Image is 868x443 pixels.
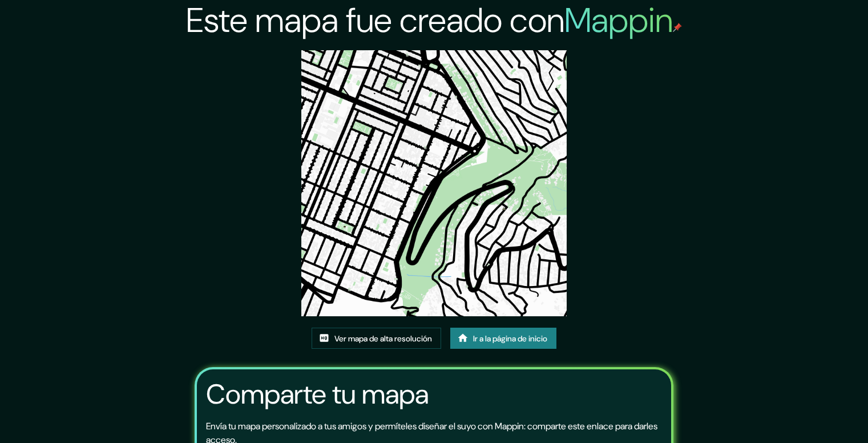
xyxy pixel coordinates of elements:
iframe: Lanzador de widgets de ayuda [766,398,855,430]
font: Ver mapa de alta resolución [334,333,432,344]
font: Comparte tu mapa [206,376,429,412]
a: Ver mapa de alta resolución [312,328,441,349]
a: Ir a la página de inicio [450,328,556,349]
font: Ir a la página de inicio [473,333,547,344]
img: pin de mapeo [673,23,682,32]
img: created-map [301,50,567,316]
